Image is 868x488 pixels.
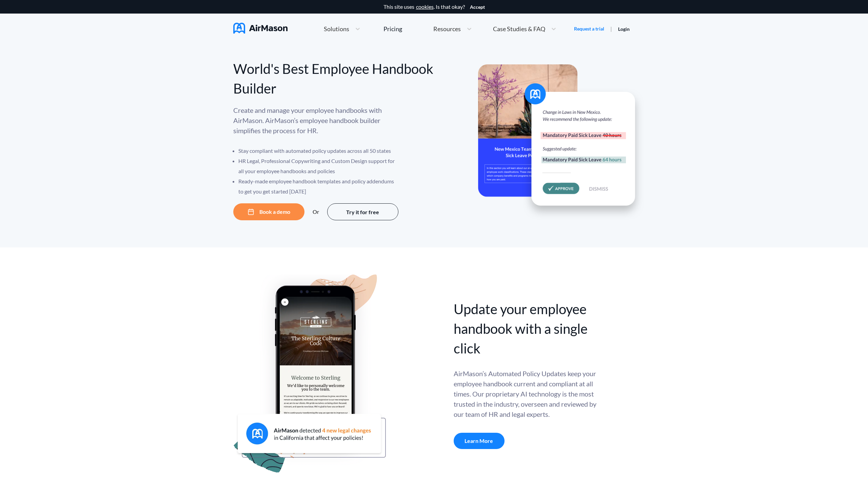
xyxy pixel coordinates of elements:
span: Case Studies & FAQ [493,26,545,32]
p: Create and manage your employee handbooks with AirMason. AirMason’s employee handbook builder sim... [233,105,399,136]
a: Pricing [383,23,402,35]
button: Try it for free [327,203,398,220]
a: Login [618,26,630,32]
div: World's Best Employee Handbook Builder [233,59,434,98]
img: hero-banner [478,64,644,220]
button: Accept cookies [470,4,485,10]
a: Learn More [454,433,505,449]
li: Stay compliant with automated policy updates across all 50 states [238,146,399,156]
div: Update your employee handbook with a single click [454,299,598,358]
span: Solutions [324,26,349,32]
div: Pricing [383,26,402,32]
a: cookies [416,4,434,10]
span: | [610,25,612,32]
span: Resources [433,26,461,32]
button: Book a demo [233,203,304,220]
img: AirMason Logo [233,23,288,34]
li: Ready-made employee handbook templates and policy addendums to get you get started [DATE] [238,176,399,197]
div: Or [313,209,319,215]
a: Request a trial [574,25,604,32]
li: HR Legal, Professional Copywriting and Custom Design support for all your employee handbooks and ... [238,156,399,176]
div: AirMason’s Automated Policy Updates keep your employee handbook current and compliant at all time... [454,368,598,419]
img: handbook apu [233,274,386,473]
